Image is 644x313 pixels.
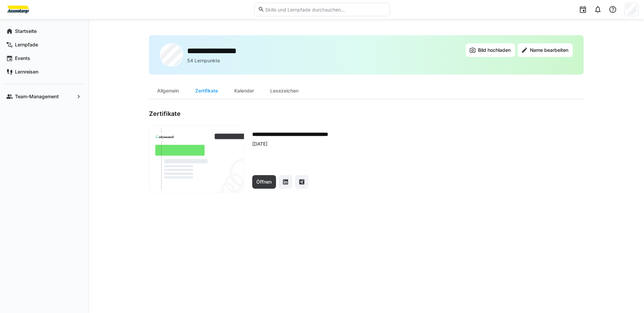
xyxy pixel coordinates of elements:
div: Zertifikate [187,83,226,99]
button: Bild hochladen [466,43,515,57]
div: Lesezeichen [262,83,307,99]
div: [DATE] [252,141,421,147]
button: Öffnen [252,175,276,189]
span: Öffnen [255,179,273,185]
h3: Zertifikate [149,110,421,118]
span: Name bearbeiten [529,47,569,54]
button: Share on Xing [295,175,309,189]
span: Bild hochladen [477,47,512,54]
p: 54 Lernpunkte [187,57,220,64]
div: Allgemein [149,83,187,99]
div: Kalender [226,83,262,99]
button: Share on LinkedIn [279,175,292,189]
input: Skills und Lernpfade durchsuchen… [264,6,386,13]
button: Name bearbeiten [518,43,573,57]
